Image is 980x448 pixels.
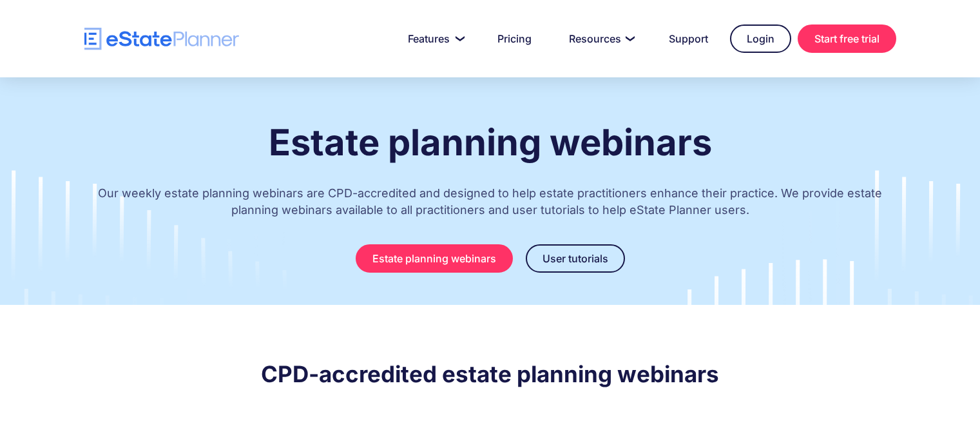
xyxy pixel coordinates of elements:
[798,24,896,53] a: Start free trial
[356,244,513,273] a: Estate planning webinars
[392,26,476,52] a: Features
[730,24,791,53] a: Login
[482,26,547,52] a: Pricing
[269,121,712,164] strong: Estate planning webinars
[84,172,896,238] p: Our weekly estate planning webinars are CPD-accredited and designed to help estate practitioners ...
[84,28,239,50] a: home
[553,26,647,52] a: Resources
[653,26,724,52] a: Support
[526,244,625,273] a: User tutorials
